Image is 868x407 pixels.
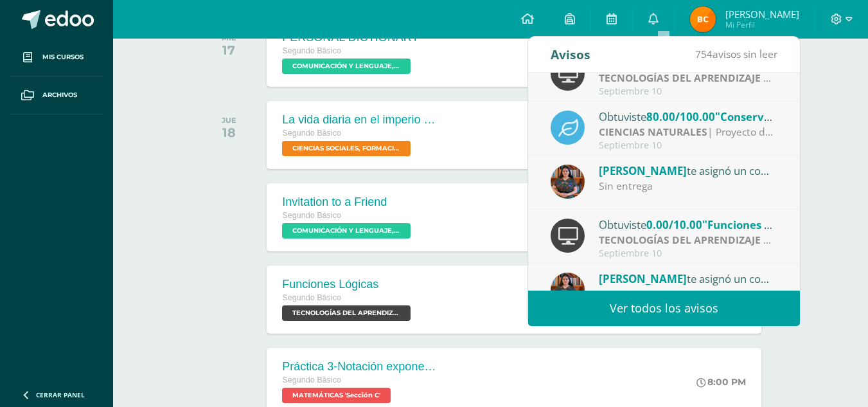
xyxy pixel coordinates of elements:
[646,217,702,232] span: 0.00/10.00
[282,375,341,384] span: Segundo Básico
[282,141,411,156] span: CIENCIAS SOCIALES, FORMACIÓN CIUDADANA E INTERCULTURALIDAD 'Sección C'
[599,125,707,139] strong: CIENCIAS NATURALES
[282,388,391,403] span: MATEMÁTICAS 'Sección C'
[725,8,799,21] span: [PERSON_NAME]
[551,165,585,199] img: 60a759e8b02ec95d430434cf0c0a55c7.png
[725,19,799,30] span: Mi Perfil
[282,46,341,55] span: Segundo Básico
[222,116,236,125] div: JUE
[282,293,341,302] span: Segundo Básico
[282,360,436,374] div: Práctica 3-Notación exponencial, notación científica
[282,305,411,321] span: TECNOLOGÍAS DEL APRENDIZAJE Y LA COMUNICACIÓN 'Sección C'
[696,376,746,388] div: 8:00 PM
[282,195,414,209] div: Invitation to a Friend
[599,179,777,194] div: Sin entrega
[599,271,687,286] span: [PERSON_NAME]
[36,390,85,399] span: Cerrar panel
[599,163,687,178] span: [PERSON_NAME]
[599,216,777,233] div: Obtuviste en
[599,125,777,140] div: | Proyecto de dominio
[599,71,777,86] div: | Proyecto de práctica
[599,86,777,97] div: Septiembre 10
[282,113,436,127] div: La vida diaria en el imperio romano
[282,211,341,220] span: Segundo Básico
[690,6,716,32] img: f7d1442c19affb68e0eb0c471446a006.png
[42,90,77,100] span: Archivos
[599,162,777,179] div: te asignó un comentario en 'Funciones Lógicas (CONCATENAR)' para 'TECNOLOGÍAS DEL APRENDIZAJE Y L...
[551,273,585,307] img: 60a759e8b02ec95d430434cf0c0a55c7.png
[599,233,777,248] div: | Proyecto de práctica
[551,37,590,72] div: Avisos
[599,140,777,151] div: Septiembre 10
[222,125,236,140] div: 18
[282,278,414,291] div: Funciones Lógicas
[10,39,103,77] a: Mis cursos
[695,47,777,61] span: avisos sin leer
[646,109,715,124] span: 80.00/100.00
[222,42,236,58] div: 17
[695,47,713,61] span: 754
[599,248,777,259] div: Septiembre 10
[528,291,800,326] a: Ver todos los avisos
[282,129,341,138] span: Segundo Básico
[599,270,777,287] div: te asignó un comentario en 'Funciones Lógicas (SI)' para 'TECNOLOGÍAS DEL APRENDIZAJE Y LA COMUNI...
[10,77,103,114] a: Archivos
[42,52,84,62] span: Mis cursos
[282,59,411,74] span: COMUNICACIÓN Y LENGUAJE, IDIOMA EXTRANJERO 'Sección C'
[599,287,777,302] div: Sin entrega
[599,108,777,125] div: Obtuviste en
[282,223,411,239] span: COMUNICACIÓN Y LENGUAJE, IDIOMA EXTRANJERO 'Sección C'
